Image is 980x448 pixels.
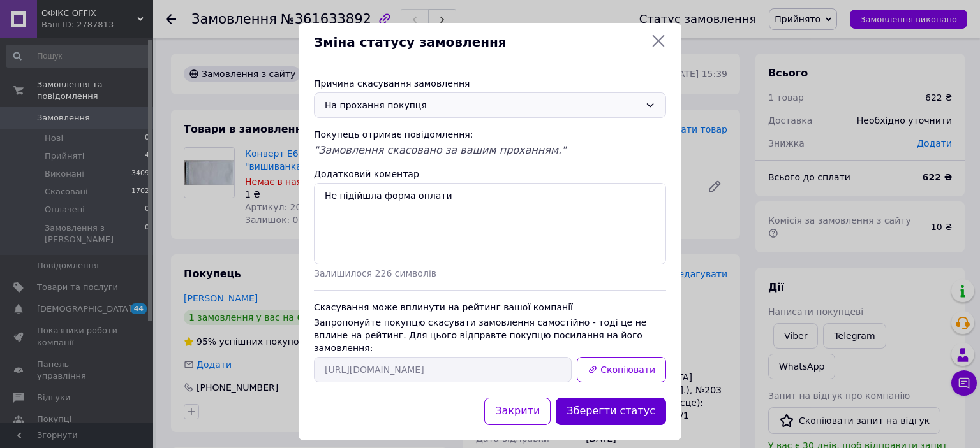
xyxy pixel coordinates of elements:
[314,301,666,314] div: Скасування може вплинути на рейтинг вашої компанії
[314,77,666,90] div: Причина скасування замовлення
[314,183,666,264] textarea: Не підійшла форма оплати
[314,268,436,278] span: Залишилося 226 символів
[314,316,666,354] div: Запропонуйте покупцю скасувати замовлення самостійно - тоді це не вплине на рейтинг. Для цього ві...
[556,398,666,425] button: Зберегти статус
[314,128,666,141] div: Покупець отримає повідомлення:
[314,33,646,52] span: Зміна статусу замовлення
[314,144,566,156] span: "Замовлення скасовано за вашим проханням."
[314,169,419,179] label: Додатковий коментар
[577,357,666,382] button: Скопіювати
[484,398,551,425] button: Закрити
[325,98,640,112] div: На прохання покупця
